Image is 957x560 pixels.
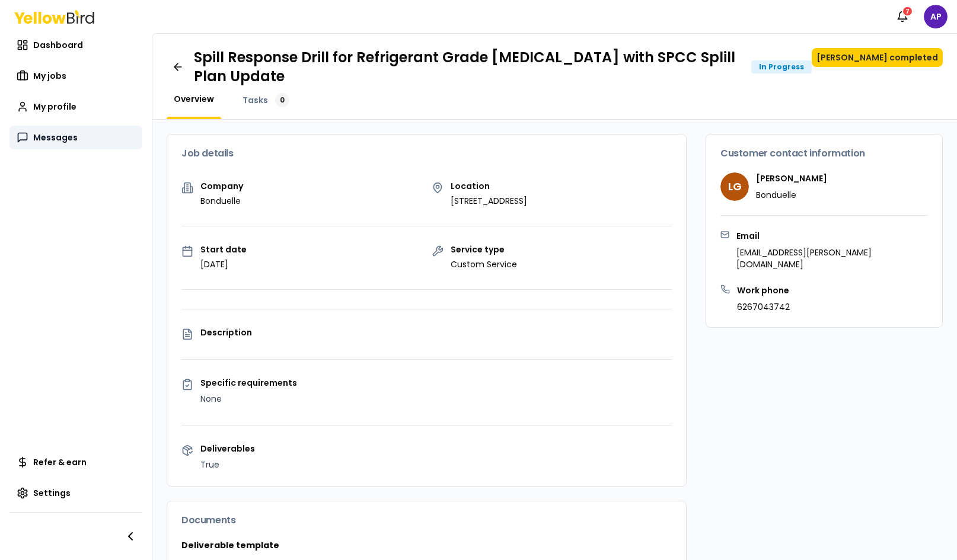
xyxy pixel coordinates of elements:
[9,64,142,88] a: My jobs
[812,48,943,67] button: [PERSON_NAME] completed
[174,93,214,105] span: Overview
[736,247,928,270] p: [EMAIL_ADDRESS][PERSON_NAME][DOMAIN_NAME]
[9,95,142,119] a: My profile
[9,126,142,149] a: Messages
[200,258,247,270] p: [DATE]
[200,392,672,406] p: None
[9,481,142,505] a: Settings
[756,172,827,184] h4: [PERSON_NAME]
[451,195,527,207] p: [STREET_ADDRESS]
[902,6,913,17] div: 7
[181,149,672,158] h3: Job details
[200,195,243,207] p: Bonduelle
[451,182,527,190] p: Location
[720,149,928,158] h3: Customer contact information
[736,230,928,242] h3: Email
[451,258,517,270] p: Custom Service
[33,39,83,51] span: Dashboard
[200,457,672,472] p: True
[33,132,78,143] span: Messages
[243,94,268,106] span: Tasks
[167,93,221,105] a: Overview
[200,182,243,190] p: Company
[720,172,749,201] span: LG
[181,516,672,525] h3: Documents
[194,48,742,86] h1: Spill Response Drill for Refrigerant Grade [MEDICAL_DATA] with SPCC Splill Plan Update
[891,5,914,28] button: 7
[181,539,672,551] h3: Deliverable template
[200,444,672,453] p: Deliverables
[200,245,247,254] p: Start date
[235,93,296,107] a: Tasks0
[33,101,76,113] span: My profile
[275,93,289,107] div: 0
[9,450,142,474] a: Refer & earn
[924,5,948,28] span: AP
[9,33,142,57] a: Dashboard
[737,301,790,313] p: 6267043742
[751,60,812,73] div: In Progress
[200,379,672,387] p: Specific requirements
[756,189,827,201] p: Bonduelle
[33,487,71,499] span: Settings
[451,245,517,254] p: Service type
[200,328,672,337] p: Description
[737,284,790,296] h3: Work phone
[33,456,87,468] span: Refer & earn
[33,70,66,82] span: My jobs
